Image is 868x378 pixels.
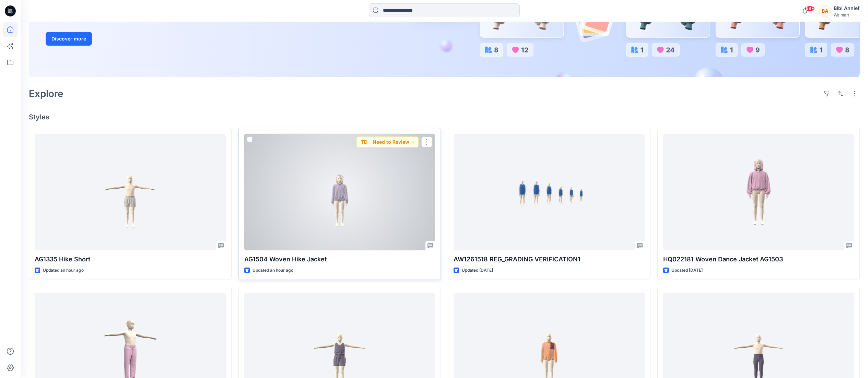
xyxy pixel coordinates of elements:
a: HQ022181 Woven Dance Jacket AG1503 [663,134,854,250]
p: AG1335 Hike Short [35,255,226,264]
a: AW1261518 REG_GRADING VERIFICATION1 [454,134,645,250]
p: Updated [DATE] [671,267,703,274]
div: BA [819,5,831,17]
a: Discover more [46,32,200,46]
button: Discover more [46,32,92,46]
p: AW1261518 REG_GRADING VERIFICATION1 [454,255,645,264]
h2: Explore [29,88,63,99]
a: AG1335 Hike Short [35,134,226,250]
h4: Styles [29,113,860,121]
p: HQ022181 Woven Dance Jacket AG1503 [663,255,854,264]
p: Updated an hour ago [253,267,293,274]
a: AG1504 Woven Hike Jacket [244,134,435,250]
p: Updated [DATE] [462,267,493,274]
p: Updated an hour ago [43,267,84,274]
p: AG1504 Woven Hike Jacket [244,255,435,264]
div: Bibi Annief [834,4,859,12]
div: Walmart [834,12,859,17]
span: 99+ [805,6,815,11]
